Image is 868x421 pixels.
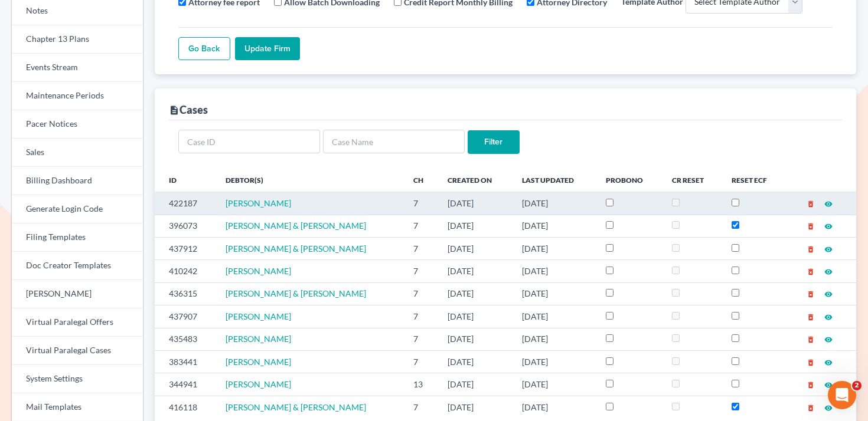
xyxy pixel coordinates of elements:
a: System Settings [12,365,143,393]
td: 7 [404,215,438,237]
i: delete_forever [807,404,815,412]
a: delete_forever [807,221,815,231]
a: Generate Login Code [12,195,143,223]
i: visibility [824,268,833,276]
a: visibility [824,288,833,298]
td: [DATE] [513,260,596,282]
th: ID [155,168,216,192]
input: Case Name [323,130,465,153]
td: 7 [404,192,438,215]
td: 7 [404,237,438,259]
td: 435483 [155,328,216,350]
a: Events Stream [12,54,143,82]
td: [DATE] [513,237,596,259]
td: 7 [404,260,438,282]
td: [DATE] [438,282,513,305]
a: [PERSON_NAME] & [PERSON_NAME] [226,221,366,231]
i: visibility [824,290,833,298]
span: [PERSON_NAME] [226,357,291,367]
a: Filing Templates [12,223,143,252]
td: [DATE] [513,215,596,237]
input: Update Firm [235,37,300,61]
i: delete_forever [807,381,815,389]
a: visibility [824,198,833,208]
td: [DATE] [438,373,513,396]
a: visibility [824,221,833,231]
a: [PERSON_NAME] & [PERSON_NAME] [226,244,366,254]
i: delete_forever [807,313,815,321]
td: 7 [404,350,438,373]
a: [PERSON_NAME] [226,266,291,276]
td: [DATE] [513,350,596,373]
td: [DATE] [438,328,513,350]
i: delete_forever [807,245,815,254]
a: Virtual Paralegal Offers [12,308,143,337]
th: Last Updated [513,168,596,192]
td: 7 [404,282,438,305]
i: delete_forever [807,290,815,298]
i: visibility [824,313,833,321]
th: Created On [438,168,513,192]
td: [DATE] [513,328,596,350]
td: [DATE] [513,305,596,328]
td: [DATE] [438,260,513,282]
td: 410242 [155,260,216,282]
i: delete_forever [807,200,815,208]
i: delete_forever [807,358,815,367]
td: 13 [404,373,438,396]
i: visibility [824,404,833,412]
td: [DATE] [438,215,513,237]
td: [DATE] [513,192,596,215]
i: visibility [824,200,833,208]
i: delete_forever [807,222,815,231]
span: [PERSON_NAME] & [PERSON_NAME] [226,402,366,412]
a: Billing Dashboard [12,167,143,195]
td: 436315 [155,282,216,305]
a: delete_forever [807,244,815,254]
a: delete_forever [807,402,815,412]
td: [DATE] [438,192,513,215]
td: [DATE] [438,305,513,328]
span: [PERSON_NAME] [226,334,291,344]
td: [DATE] [513,282,596,305]
span: 2 [852,381,862,390]
a: [PERSON_NAME] [226,379,291,389]
td: 344941 [155,373,216,396]
td: [DATE] [438,396,513,418]
td: 422187 [155,192,216,215]
input: Filter [468,130,520,154]
a: Sales [12,139,143,167]
th: Reset ECF [722,168,787,192]
td: [DATE] [513,396,596,418]
a: visibility [824,379,833,389]
i: visibility [824,381,833,389]
i: delete_forever [807,268,815,276]
a: visibility [824,334,833,344]
a: [PERSON_NAME] & [PERSON_NAME] [226,288,366,298]
a: Chapter 13 Plans [12,25,143,54]
td: 7 [404,396,438,418]
th: Ch [404,168,438,192]
td: [DATE] [438,237,513,259]
a: [PERSON_NAME] [226,311,291,321]
a: Pacer Notices [12,110,143,139]
i: delete_forever [807,336,815,344]
a: visibility [824,357,833,367]
a: Maintenance Periods [12,82,143,110]
td: 437912 [155,237,216,259]
i: description [169,105,180,116]
td: 416118 [155,396,216,418]
a: delete_forever [807,357,815,367]
a: delete_forever [807,198,815,208]
a: delete_forever [807,288,815,298]
td: 7 [404,328,438,350]
td: 7 [404,305,438,328]
i: visibility [824,245,833,254]
td: [DATE] [438,350,513,373]
input: Case ID [178,130,320,153]
a: delete_forever [807,379,815,389]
